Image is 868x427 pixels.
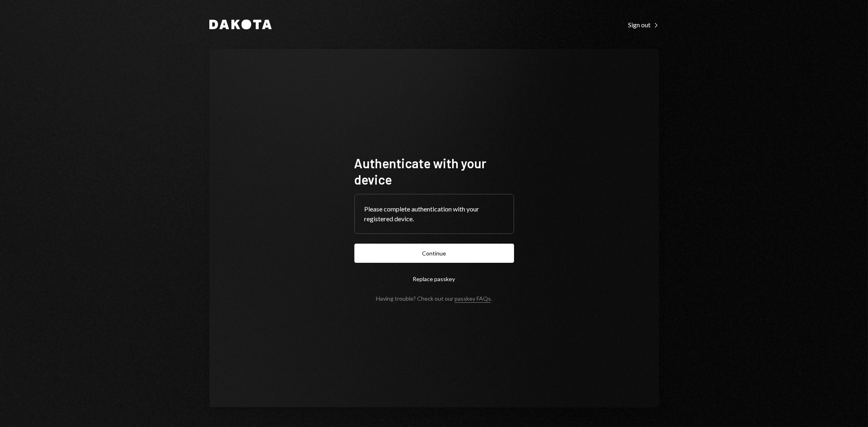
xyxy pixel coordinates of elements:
[354,269,514,288] button: Replace passkey
[354,155,514,187] h1: Authenticate with your device
[628,20,659,29] a: Sign out
[376,295,492,302] div: Having trouble? Check out our .
[354,244,514,263] button: Continue
[365,204,504,224] div: Please complete authentication with your registered device.
[455,295,491,303] a: passkey FAQs
[628,21,659,29] div: Sign out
